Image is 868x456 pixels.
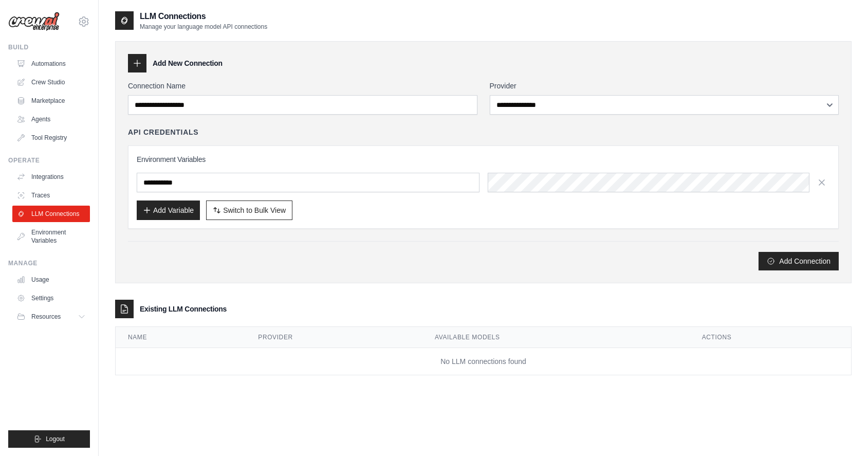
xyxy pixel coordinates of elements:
button: Logout [8,430,90,448]
a: Usage [12,271,90,288]
td: No LLM connections found [116,348,851,375]
button: Switch to Bulk View [206,200,292,220]
a: Environment Variables [12,224,90,249]
h3: Environment Variables [137,154,830,165]
span: Logout [46,435,65,443]
a: Tool Registry [12,130,90,146]
button: Add Variable [137,200,200,220]
a: Agents [12,111,90,127]
button: Add Connection [759,252,839,270]
a: Integrations [12,169,90,185]
h3: Add New Connection [153,58,223,68]
button: Resources [12,308,90,325]
a: Marketplace [12,93,90,109]
div: Operate [8,156,90,165]
span: Resources [31,313,61,321]
h3: Existing LLM Connections [140,304,227,314]
p: Manage your language model API connections [140,23,267,31]
th: Name [116,327,246,348]
a: Crew Studio [12,74,90,90]
th: Provider [246,327,422,348]
a: Automations [12,56,90,72]
a: Traces [12,187,90,204]
label: Provider [490,81,839,91]
a: Settings [12,290,90,306]
img: Logo [8,12,60,31]
div: Manage [8,259,90,267]
div: Build [8,43,90,51]
th: Available Models [422,327,690,348]
h4: API Credentials [128,127,198,137]
th: Actions [690,327,851,348]
label: Connection Name [128,81,477,91]
h2: LLM Connections [140,10,267,23]
a: LLM Connections [12,206,90,222]
span: Switch to Bulk View [223,205,286,215]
